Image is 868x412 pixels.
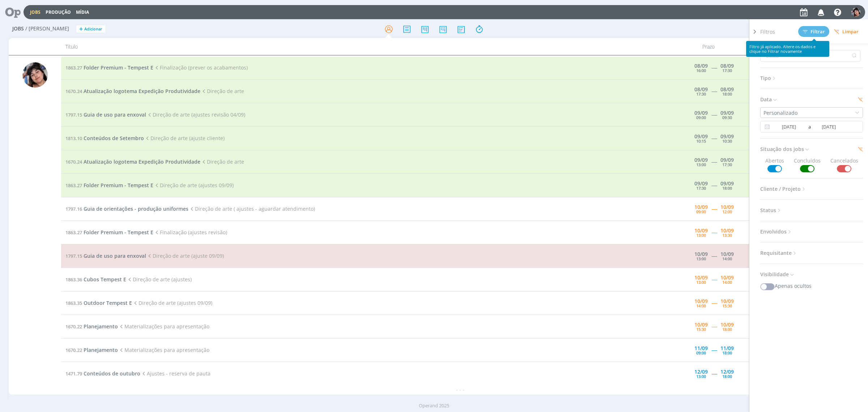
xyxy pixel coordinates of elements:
span: Folder Premium - Tempest E [84,229,153,236]
span: + [79,25,83,33]
button: Limpar [829,26,863,37]
div: 08/09 [694,63,708,68]
div: 09:30 [722,115,732,119]
div: 09/09 [694,110,708,115]
div: 09:00 [696,210,706,214]
span: Jobs [12,26,24,32]
a: 1670.22Planejamento [65,346,118,353]
div: Título [61,38,668,55]
span: Concluídos [794,157,821,172]
span: Materializações para apresentação [118,346,209,353]
span: ----- [711,182,717,189]
div: 10/09 [720,252,734,257]
a: 1670.24Atualização logotema Expedição Produtividade [65,88,200,94]
button: Filtrar [798,26,829,37]
button: Produção [43,9,73,15]
a: 1863.27Folder Premium - Tempest E [65,64,153,71]
div: 12/09 [694,369,708,374]
span: Planejamento [84,323,118,330]
span: Folder Premium - Tempest E [84,64,153,71]
span: Direção de arte [200,88,244,94]
a: 1797.15Guia de uso para enxoval [65,252,146,259]
span: Outdoor Tempest E [84,299,132,306]
span: 1863.36 [65,276,82,283]
a: 1797.15Guia de uso para enxoval [65,111,146,118]
div: 15:30 [722,304,732,308]
div: 17:30 [696,186,706,190]
span: Requisitante [760,248,798,258]
span: Tipo [760,73,777,83]
span: Direção de arte (ajustes 09/09) [153,182,234,189]
div: Personalizado [761,109,799,117]
a: 1471.79Conteúdos de outubro [65,370,140,377]
span: 1670.22 [65,347,82,353]
div: 08/09 [720,87,734,92]
span: 1797.15 [65,112,82,118]
div: 13:00 [696,257,706,261]
span: 1797.16 [65,206,82,212]
span: Direção de arte (ajuste 09/09) [146,252,224,259]
div: Filtro já aplicado. Altere os dados e clique no Filtrar novamente [746,41,829,57]
div: 08/09 [694,87,708,92]
a: 1863.27Folder Premium - Tempest E [65,182,153,189]
div: 09/09 [720,110,734,115]
span: Materializações para apresentação [118,323,209,330]
span: Cancelados [830,157,858,172]
span: Finalização (ajustes revisão) [153,229,227,236]
div: Prazo [668,38,749,55]
div: 09/09 [694,181,708,186]
span: Abertos [765,157,784,172]
button: +Adicionar [76,25,105,33]
a: 1670.22Planejamento [65,323,118,330]
a: Mídia [76,9,89,15]
a: 1863.36Cubos Tempest E [65,276,126,283]
span: ----- [711,276,717,283]
div: 16:00 [696,68,706,72]
div: 11/09 [720,346,734,351]
span: Envolvidos [760,227,793,236]
a: 1670.24Atualização logotema Expedição Produtividade [65,158,200,165]
div: 17:30 [722,163,732,167]
div: 09/09 [720,157,734,163]
button: Jobs [28,9,43,15]
span: ----- [711,346,717,353]
span: ----- [711,158,717,165]
div: 13:00 [696,233,706,237]
span: Conteúdos de outubro [84,370,140,377]
span: Data [760,95,778,104]
span: ----- [711,229,717,236]
div: 09/09 [694,157,708,163]
span: 1670.24 [65,88,82,94]
div: 09:00 [696,351,706,355]
span: Limpar [834,29,859,34]
span: Atualização logotema Expedição Produtividade [84,88,200,94]
a: 1813.10Conteúdos de Setembro [65,135,144,142]
span: / [PERSON_NAME] [25,26,69,32]
span: Direção de arte [200,158,244,165]
div: 10/09 [694,275,708,280]
div: Personalizado [763,109,799,117]
a: Produção [46,9,71,15]
input: Data final [811,122,846,131]
div: 11/09 [694,346,708,351]
span: Situação dos jobs [760,144,810,154]
div: 10:15 [696,139,706,143]
div: Apenas ocultos [760,282,863,290]
span: Guia de orientações - produção uniformes [84,205,188,212]
div: 10/09 [720,322,734,327]
span: Planejamento [84,346,118,353]
div: 17:30 [722,68,732,72]
div: 10/09 [720,275,734,280]
div: 18:00 [722,374,732,378]
span: ----- [711,252,717,259]
span: ----- [711,111,717,118]
div: 10/09 [720,228,734,233]
span: Status [760,206,782,215]
span: Adicionar [84,27,102,31]
div: 18:00 [722,186,732,190]
span: Guia de uso para enxoval [84,111,146,118]
div: 10/09 [720,299,734,304]
span: ----- [711,323,717,330]
div: 13:30 [722,233,732,237]
div: 09:00 [696,115,706,119]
